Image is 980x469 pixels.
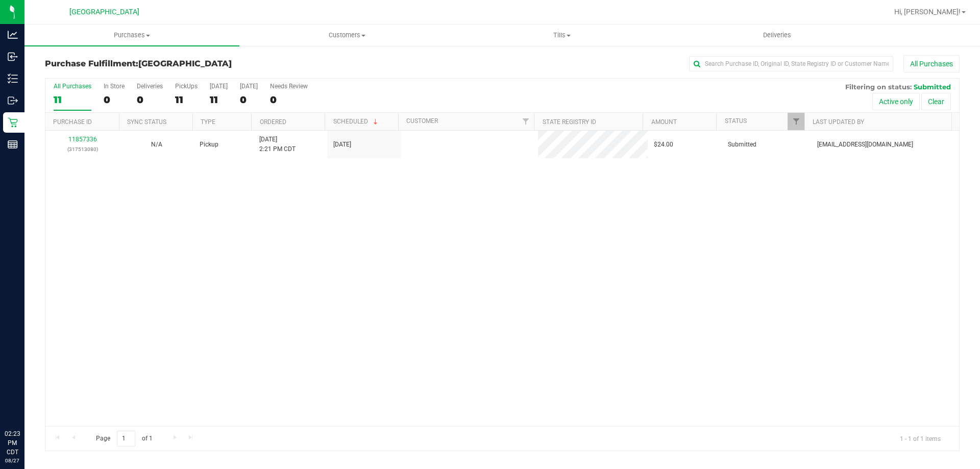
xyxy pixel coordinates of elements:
span: Hi, [PERSON_NAME]! [894,8,961,16]
button: N/A [151,140,162,150]
a: Status [725,117,747,125]
inline-svg: Reports [8,139,18,150]
span: Submitted [914,83,951,91]
button: All Purchases [903,55,960,72]
div: All Purchases [54,83,91,90]
span: Filtering on status: [845,83,912,91]
iframe: Resource center [10,387,41,418]
input: Search Purchase ID, Original ID, State Registry ID or Customer Name... [689,56,893,71]
a: Tills [454,24,669,46]
div: 11 [54,94,91,106]
button: Clear [921,93,951,110]
span: Tills [455,31,669,40]
span: Purchases [24,31,239,40]
span: Not Applicable [151,141,162,148]
div: [DATE] [240,83,258,90]
a: 11857336 [68,136,97,143]
a: State Registry ID [543,118,596,126]
a: Filter [517,113,534,130]
div: 0 [240,94,258,106]
a: Customers [239,24,454,46]
h3: Purchase Fulfillment: [45,59,350,68]
a: Scheduled [333,118,380,125]
input: 1 [117,431,135,447]
div: 11 [210,94,228,106]
span: 1 - 1 of 1 items [892,431,949,446]
inline-svg: Inbound [8,52,18,62]
span: [EMAIL_ADDRESS][DOMAIN_NAME] [817,140,913,150]
inline-svg: Inventory [8,73,18,84]
a: Purchase ID [53,118,92,126]
a: Filter [788,113,804,130]
span: Submitted [728,140,756,150]
div: 0 [137,94,163,106]
span: [DATE] 2:21 PM CDT [259,135,296,154]
a: Deliveries [670,24,885,46]
span: [GEOGRAPHIC_DATA] [69,8,139,16]
p: 02:23 PM CDT [5,429,20,457]
div: Needs Review [270,83,308,90]
a: Last Updated By [813,118,864,126]
button: Active only [872,93,920,110]
a: Purchases [24,24,239,46]
div: 0 [104,94,125,106]
div: In Store [104,83,125,90]
span: $24.00 [654,140,673,150]
span: Pickup [200,140,218,150]
div: 11 [175,94,198,106]
inline-svg: Outbound [8,95,18,106]
span: [DATE] [333,140,351,150]
a: Sync Status [127,118,166,126]
span: Customers [240,31,454,40]
div: [DATE] [210,83,228,90]
span: [GEOGRAPHIC_DATA] [138,59,232,68]
a: Amount [651,118,677,126]
p: (317513080) [52,144,113,154]
div: PickUps [175,83,198,90]
span: Deliveries [749,31,805,40]
inline-svg: Analytics [8,30,18,40]
p: 08/27 [5,457,20,464]
a: Type [201,118,215,126]
div: Deliveries [137,83,163,90]
div: 0 [270,94,308,106]
a: Customer [406,117,438,125]
span: Page of 1 [87,431,161,447]
inline-svg: Retail [8,117,18,128]
a: Ordered [260,118,286,126]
